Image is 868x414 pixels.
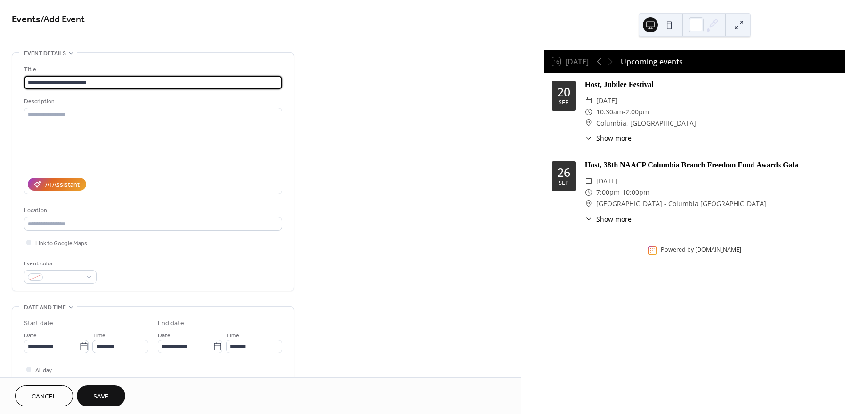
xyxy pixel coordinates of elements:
div: Sep [559,100,569,106]
div: Description [24,96,280,106]
span: Event details [24,48,66,58]
button: Save [77,385,125,406]
div: ​ [585,187,592,198]
span: 2:00pm [625,106,649,118]
div: Sep [559,180,569,186]
span: Save [93,392,109,402]
span: Date [24,331,37,341]
div: 26 [557,167,570,178]
div: ​ [585,133,592,143]
span: Link to Google Maps [35,239,87,248]
a: Events [12,10,41,29]
button: ​Show more [585,214,632,224]
button: Cancel [15,385,73,406]
span: Show date only [35,375,74,385]
span: 7:00pm [596,187,620,198]
span: [GEOGRAPHIC_DATA] - Columbia [GEOGRAPHIC_DATA] [596,198,766,209]
div: ​ [585,198,592,209]
a: [DOMAIN_NAME] [695,246,741,254]
span: Cancel [32,392,57,402]
span: [DATE] [596,175,617,187]
div: Host, 38th NAACP Columbia Branch Freedom Fund Awards Gala [585,159,837,171]
div: ​ [585,95,592,106]
button: ​Show more [585,133,632,143]
span: All day [35,366,52,375]
div: Start date [24,318,53,328]
div: AI Assistant [45,180,80,190]
div: Powered by [661,246,741,254]
span: Date [158,331,170,341]
div: Event color [24,259,95,269]
span: Show more [596,133,632,143]
div: ​ [585,106,592,118]
span: [DATE] [596,95,617,106]
div: End date [158,318,184,328]
div: ​ [585,175,592,187]
div: ​ [585,214,592,224]
div: ​ [585,118,592,129]
span: Time [92,331,105,341]
div: Host, Jubilee Festival [585,79,837,90]
span: Date and time [24,303,66,312]
span: Columbia, [GEOGRAPHIC_DATA] [596,118,696,129]
span: 10:30am [596,106,623,118]
div: Title [24,64,280,74]
button: AI Assistant [28,178,86,191]
span: Show more [596,214,632,224]
div: Location [24,206,280,215]
span: - [620,187,622,198]
div: 20 [557,86,570,98]
span: Time [226,331,239,341]
span: 10:00pm [622,187,649,198]
div: Upcoming events [621,56,683,67]
span: - [623,106,625,118]
span: / Add Event [41,10,85,29]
